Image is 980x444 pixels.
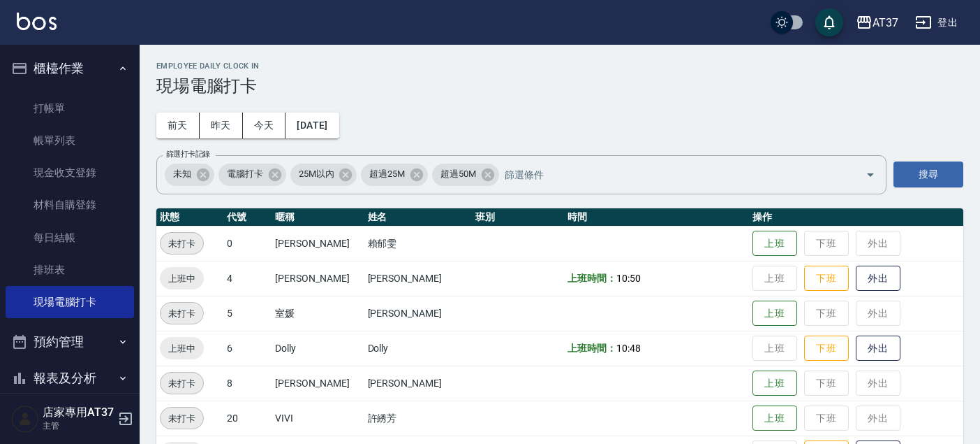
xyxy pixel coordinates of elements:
b: 上班時間： [567,273,616,284]
button: 櫃檯作業 [6,50,134,87]
button: 外出 [856,336,900,361]
button: save [815,8,843,36]
td: [PERSON_NAME] [364,296,472,331]
button: 前天 [156,113,200,138]
button: 下班 [804,266,849,292]
p: 主管 [43,420,114,432]
button: 上班 [752,371,797,396]
td: VIVI [272,401,364,436]
label: 篩選打卡記錄 [166,149,210,159]
button: [DATE] [285,113,339,138]
button: 下班 [804,336,849,361]
button: 上班 [752,231,797,257]
td: 6 [223,331,272,366]
span: 電腦打卡 [218,167,272,181]
td: [PERSON_NAME] [364,261,472,296]
span: 上班中 [160,341,204,356]
button: 上班 [752,406,797,431]
td: Dolly [272,331,364,366]
a: 每日結帳 [6,222,134,254]
a: 打帳單 [6,92,134,124]
th: 時間 [564,208,749,227]
span: 25M以內 [290,167,343,181]
div: 超過50M [432,164,499,186]
div: 超過25M [361,164,428,186]
button: AT37 [850,8,904,37]
th: 姓名 [364,208,472,227]
a: 帳單列表 [6,124,134,157]
th: 代號 [223,208,272,227]
td: 4 [223,261,272,296]
h2: Employee Daily Clock In [156,62,963,71]
span: 超過50M [432,167,484,181]
td: 5 [223,296,272,331]
span: 未打卡 [161,376,203,391]
a: 現金收支登錄 [6,157,134,189]
a: 排班表 [6,254,134,286]
td: [PERSON_NAME] [272,366,364,401]
button: Open [859,164,882,186]
td: 20 [223,401,272,436]
a: 現場電腦打卡 [6,286,134,318]
div: 未知 [165,164,214,186]
div: AT37 [873,14,898,31]
span: 10:48 [616,343,641,354]
h5: 店家專用AT37 [43,406,114,420]
span: 未打卡 [161,411,203,426]
span: 未知 [165,167,200,181]
th: 操作 [749,208,963,227]
span: 未打卡 [161,236,203,251]
button: 昨天 [200,113,243,138]
button: 預約管理 [6,324,134,360]
input: 篩選條件 [501,162,841,187]
button: 登出 [910,10,963,36]
td: 許綉芳 [364,401,472,436]
td: [PERSON_NAME] [364,366,472,401]
span: 未打卡 [161,306,203,321]
th: 班別 [472,208,564,227]
td: 室媛 [272,296,364,331]
img: Person [11,405,39,433]
td: [PERSON_NAME] [272,226,364,261]
td: [PERSON_NAME] [272,261,364,296]
button: 外出 [856,266,900,292]
h3: 現場電腦打卡 [156,76,963,96]
span: 超過25M [361,167,413,181]
div: 25M以內 [290,164,357,186]
span: 上班中 [160,271,204,286]
span: 10:50 [616,273,641,284]
div: 電腦打卡 [218,164,286,186]
button: 報表及分析 [6,360,134,396]
b: 上班時間： [567,343,616,354]
td: 8 [223,366,272,401]
td: 0 [223,226,272,261]
td: 賴郁雯 [364,226,472,261]
a: 材料自購登錄 [6,189,134,221]
th: 暱稱 [272,208,364,227]
img: Logo [17,13,57,30]
td: Dolly [364,331,472,366]
button: 今天 [243,113,286,138]
button: 搜尋 [893,162,963,187]
button: 上班 [752,301,797,327]
th: 狀態 [156,208,223,227]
